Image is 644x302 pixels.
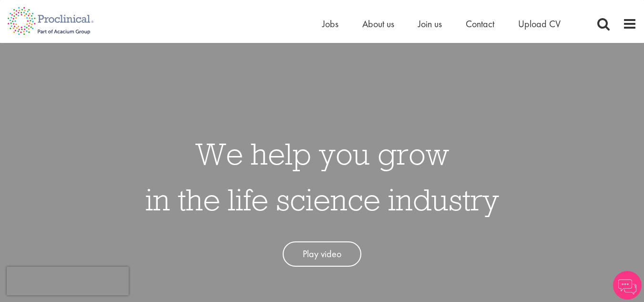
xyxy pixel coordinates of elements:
a: About us [362,18,394,30]
a: Contact [466,18,494,30]
h1: We help you grow in the life science industry [145,131,499,222]
a: Jobs [322,18,338,30]
a: Join us [418,18,442,30]
a: Upload CV [518,18,561,30]
img: Chatbot [613,271,642,300]
a: Play video [283,241,361,267]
